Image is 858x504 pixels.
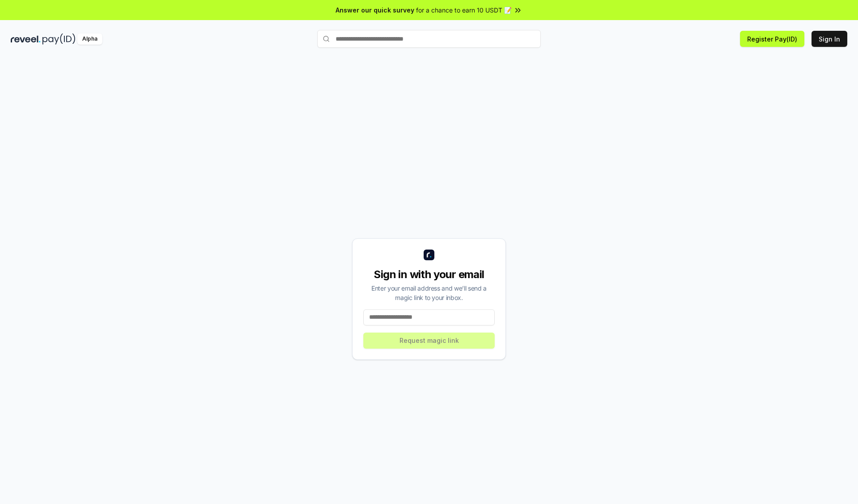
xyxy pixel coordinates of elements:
span: Answer our quick survey [336,5,414,15]
img: reveel_dark [11,33,41,45]
button: Sign In [812,31,847,47]
div: Alpha [77,33,102,45]
div: Sign in with your email [363,267,495,282]
div: Enter your email address and we’ll send a magic link to your inbox. [363,283,495,302]
img: pay_id [42,33,76,45]
img: logo_small [424,250,434,260]
span: for a chance to earn 10 USDT 📝 [416,5,512,15]
button: Register Pay(ID) [740,31,804,47]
